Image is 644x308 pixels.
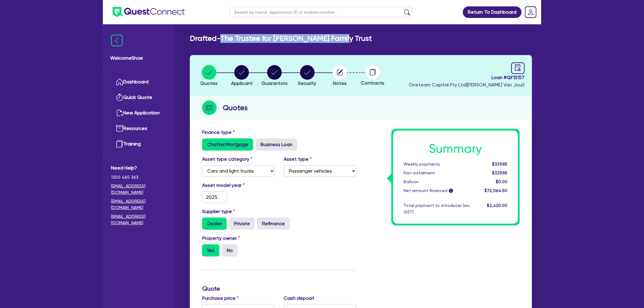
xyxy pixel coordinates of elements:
[399,170,474,176] div: First instalment
[261,80,288,86] span: Guarantors
[111,198,166,211] a: [EMAIL_ADDRESS][DOMAIN_NAME]
[200,80,218,86] span: Quotes
[111,164,166,172] span: Need Help?
[113,7,185,17] img: quest-connect-logo-blue
[111,213,166,226] a: [EMAIL_ADDRESS][DOMAIN_NAME]
[202,218,227,230] label: Dealer
[523,4,539,20] a: Dropdown toggle
[399,161,474,167] div: Weekly payments
[116,140,123,148] img: training
[110,54,167,62] span: Welcome Shae
[284,295,315,302] label: Cash deposit
[492,162,508,166] span: $329.85
[256,138,297,151] label: Business Loan
[485,188,508,193] span: $72,064.50
[202,208,235,215] label: Supplier type
[284,156,312,163] label: Asset type
[202,244,219,257] label: Yes
[202,285,356,292] h3: Quote
[333,80,347,86] span: Notes
[202,235,240,242] label: Property owner
[463,6,522,18] a: Return To Dashboard
[515,64,521,71] span: audit
[409,82,525,88] span: Oneteam Capital Pty Ltd ( [PERSON_NAME] Van Jour )
[198,182,279,189] label: Asset model year
[399,187,474,194] div: Net amount financed
[230,7,413,17] input: Search by name, application ID or mobile number...
[399,179,474,185] div: Balloon
[492,170,508,175] span: $329.85
[202,295,239,302] label: Purchase price
[116,109,123,117] img: new-application
[111,105,166,121] a: New Application
[111,74,166,90] a: Dashboard
[111,121,166,136] a: Resources
[298,80,317,86] span: Security
[111,35,123,46] img: icon-menu-close
[261,65,288,87] button: Guarantors
[190,34,372,43] h2: Drafted - The Trustee for [PERSON_NAME] Family Trust
[116,94,123,101] img: quick-quote
[231,80,253,86] span: Applicant
[449,189,453,193] span: i
[116,125,123,132] img: resources
[404,142,508,156] h1: Summary
[298,65,317,87] button: Security
[202,156,252,163] label: Asset type category
[202,129,235,136] label: Finance type
[332,65,348,87] button: Notes
[231,65,253,87] button: Applicant
[222,244,238,257] label: No
[496,179,508,184] span: $0.00
[229,218,255,230] label: Private
[111,174,166,180] span: 1300 465 363
[111,136,166,152] a: Training
[511,62,525,74] a: audit
[257,218,290,230] label: Refinance
[202,138,253,151] label: Chattel Mortgage
[111,90,166,105] a: Quick Quote
[202,100,217,115] img: step-icon
[399,202,474,215] div: Total payment to introducer (inc GST)
[111,183,166,196] a: [EMAIL_ADDRESS][DOMAIN_NAME]
[361,80,384,86] span: Contracts
[487,203,508,208] span: $2,420.00
[200,65,218,87] button: Quotes
[409,74,525,81] span: Loan # QF15157
[223,102,248,113] h2: Quotes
